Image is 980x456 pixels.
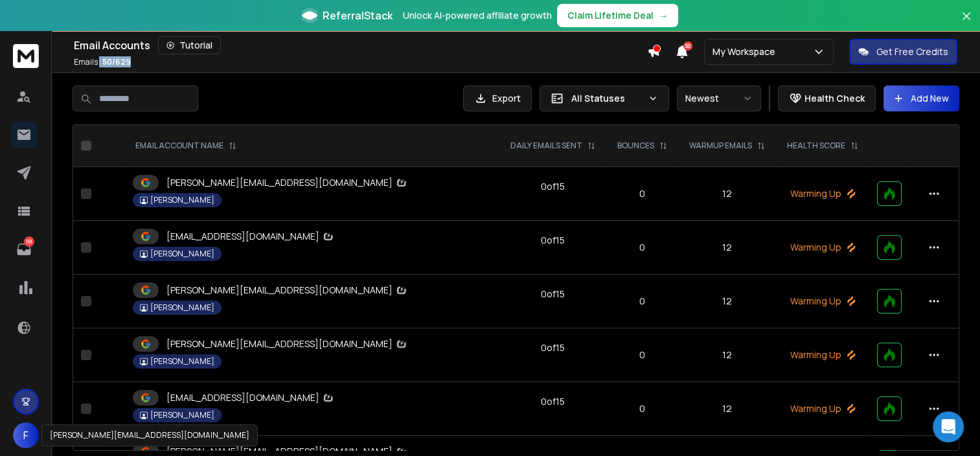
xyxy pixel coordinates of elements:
[510,141,582,151] p: DAILY EMAILS SENT
[614,295,670,308] p: 0
[150,195,214,205] p: [PERSON_NAME]
[683,41,692,51] span: 50
[784,402,861,415] p: Warming Up
[678,382,776,436] td: 12
[784,241,861,254] p: Warming Up
[784,348,861,361] p: Warming Up
[150,249,214,259] p: [PERSON_NAME]
[883,85,959,111] button: Add New
[166,176,408,190] p: [PERSON_NAME][EMAIL_ADDRESS][DOMAIN_NAME]
[804,92,865,105] p: Health Check
[712,45,781,58] p: My Workspace
[322,230,335,244] img: Zapmail Logo
[659,9,668,22] span: →
[166,391,335,405] p: [EMAIL_ADDRESS][DOMAIN_NAME]
[787,141,845,151] p: HEALTH SCORE
[614,187,670,200] p: 0
[24,236,34,247] p: 191
[678,167,776,221] td: 12
[678,275,776,328] td: 12
[74,57,131,67] p: Emails :
[541,341,565,354] div: 0 of 15
[614,241,670,254] p: 0
[541,395,565,408] div: 0 of 15
[541,234,565,247] div: 0 of 15
[13,422,39,448] button: F
[11,236,37,262] a: 191
[678,328,776,382] td: 12
[617,141,654,151] p: BOUNCES
[166,284,408,297] p: [PERSON_NAME][EMAIL_ADDRESS][DOMAIN_NAME]
[395,337,408,351] img: Zapmail Logo
[166,230,335,244] p: [EMAIL_ADDRESS][DOMAIN_NAME]
[541,288,565,301] div: 0 of 15
[150,410,214,420] p: [PERSON_NAME]
[41,424,258,446] div: [PERSON_NAME][EMAIL_ADDRESS][DOMAIN_NAME]
[395,284,408,297] img: Zapmail Logo
[158,36,221,54] button: Tutorial
[876,45,948,58] p: Get Free Credits
[689,141,752,151] p: WARMUP EMAILS
[135,141,236,151] div: EMAIL ACCOUNT NAME
[463,85,532,111] button: Export
[403,9,552,22] p: Unlock AI-powered affiliate growth
[849,39,957,65] button: Get Free Credits
[958,8,975,39] button: Close banner
[541,180,565,193] div: 0 of 15
[557,4,678,27] button: Claim Lifetime Deal→
[677,85,761,111] button: Newest
[74,36,647,54] div: Email Accounts
[166,337,408,351] p: [PERSON_NAME][EMAIL_ADDRESS][DOMAIN_NAME]
[614,348,670,361] p: 0
[150,302,214,313] p: [PERSON_NAME]
[102,56,131,67] span: 50 / 629
[571,92,643,105] p: All Statuses
[150,356,214,367] p: [PERSON_NAME]
[323,8,393,23] span: ReferralStack
[678,221,776,275] td: 12
[778,85,876,111] button: Health Check
[322,391,335,405] img: Zapmail Logo
[784,295,861,308] p: Warming Up
[784,187,861,200] p: Warming Up
[933,411,964,442] div: Open Intercom Messenger
[395,176,408,190] img: Zapmail Logo
[614,402,670,415] p: 0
